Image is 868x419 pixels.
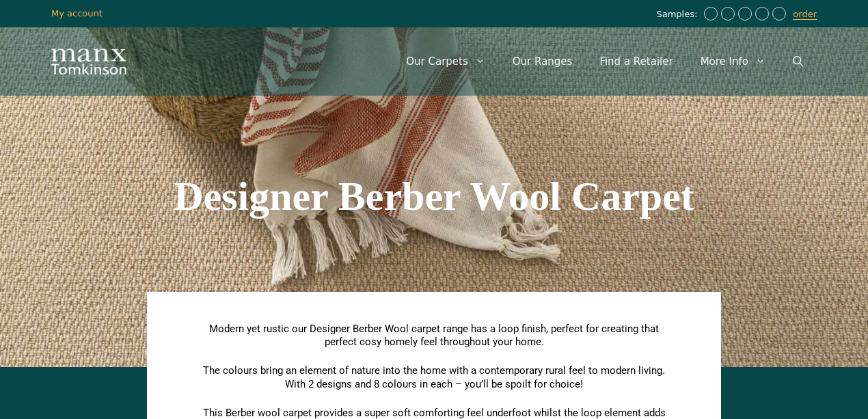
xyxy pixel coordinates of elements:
img: Manx Tomkinson [51,49,126,75]
h1: Designer Berber Wool Carpet [51,176,817,217]
a: Open Search Bar [779,41,817,82]
p: The colours bring an element of nature into the home with a contemporary rural feel to modern liv... [198,364,670,391]
nav: Primary [392,41,817,82]
a: Our Ranges [499,41,586,82]
a: More Info [687,41,779,82]
a: order [793,9,817,20]
a: Our Carpets [392,41,499,82]
span: Samples: [656,9,701,21]
a: My account [51,8,103,18]
a: Find a Retailer [586,41,686,82]
p: Modern yet rustic our Designer Berber Wool carpet range has a loop finish, perfect for creating t... [198,323,670,349]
